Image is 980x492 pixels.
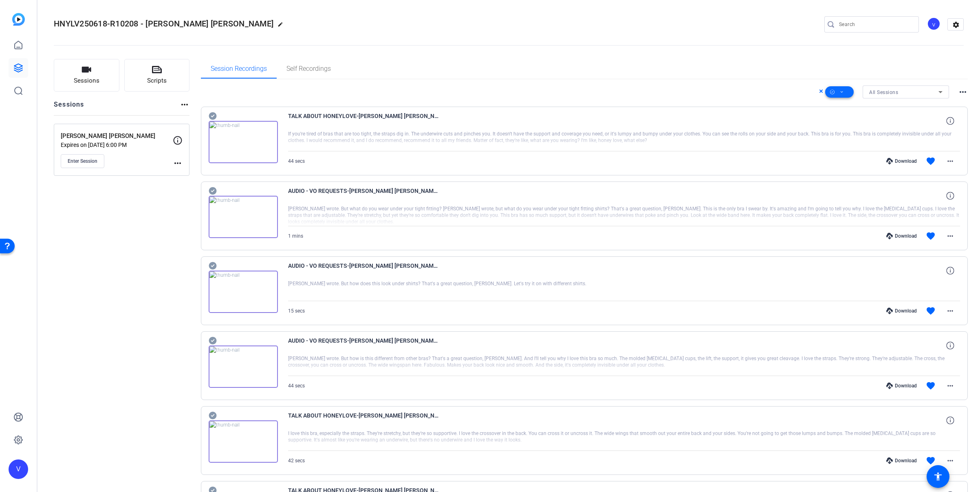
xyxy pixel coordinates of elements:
[288,411,439,430] span: TALK ABOUT HONEYLOVE-[PERSON_NAME] [PERSON_NAME]-2025-08-13-12-52-06-882-0
[945,381,955,391] mat-icon: more_horiz
[288,233,303,239] span: 1 mins
[958,87,968,97] mat-icon: more_horiz
[209,271,278,313] img: thumb-nail
[948,19,964,31] mat-icon: settings
[288,261,439,280] span: AUDIO - VO REQUESTS-[PERSON_NAME] [PERSON_NAME]-2025-08-13-12-54-40-688-0
[54,19,273,28] span: HNYLV250618-R10208 - [PERSON_NAME] [PERSON_NAME]
[211,66,267,72] span: Session Recordings
[61,142,173,148] p: Expires on [DATE] 6:00 PM
[945,306,955,316] mat-icon: more_horiz
[882,158,921,164] div: Download
[869,90,898,95] span: All Sessions
[286,66,331,72] span: Self Recordings
[945,456,955,466] mat-icon: more_horiz
[61,131,173,141] p: [PERSON_NAME] [PERSON_NAME]
[9,459,28,479] div: V
[61,154,104,168] button: Enter Session
[882,383,921,389] div: Download
[926,156,936,166] mat-icon: favorite
[288,111,439,131] span: TALK ABOUT HONEYLOVE-[PERSON_NAME] [PERSON_NAME]-2025-08-13-12-56-35-884-0
[209,420,278,463] img: thumb-nail
[74,76,99,85] span: Sessions
[180,100,189,109] mat-icon: more_horiz
[926,381,936,391] mat-icon: favorite
[288,458,305,464] span: 42 secs
[839,20,912,29] input: Search
[54,59,119,92] button: Sessions
[927,17,940,31] div: V
[147,76,167,85] span: Scripts
[288,186,439,206] span: AUDIO - VO REQUESTS-[PERSON_NAME] [PERSON_NAME]-2025-08-13-12-55-14-123-0
[54,100,84,115] h2: Sessions
[288,308,305,314] span: 15 secs
[933,472,943,481] mat-icon: accessibility
[173,158,183,168] mat-icon: more_horiz
[277,22,287,31] mat-icon: edit
[882,233,921,239] div: Download
[926,456,936,466] mat-icon: favorite
[288,383,305,389] span: 44 secs
[209,196,278,238] img: thumb-nail
[68,158,97,164] span: Enter Session
[209,345,278,388] img: thumb-nail
[124,59,190,92] button: Scripts
[882,457,921,464] div: Download
[927,17,941,31] ngx-avatar: Vault
[945,231,955,241] mat-icon: more_horiz
[926,231,936,241] mat-icon: favorite
[288,336,439,355] span: AUDIO - VO REQUESTS-[PERSON_NAME] [PERSON_NAME]-2025-08-13-12-53-39-893-0
[945,156,955,166] mat-icon: more_horiz
[12,13,25,26] img: blue-gradient.svg
[209,121,278,163] img: thumb-nail
[882,308,921,314] div: Download
[926,306,936,316] mat-icon: favorite
[288,158,305,164] span: 44 secs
